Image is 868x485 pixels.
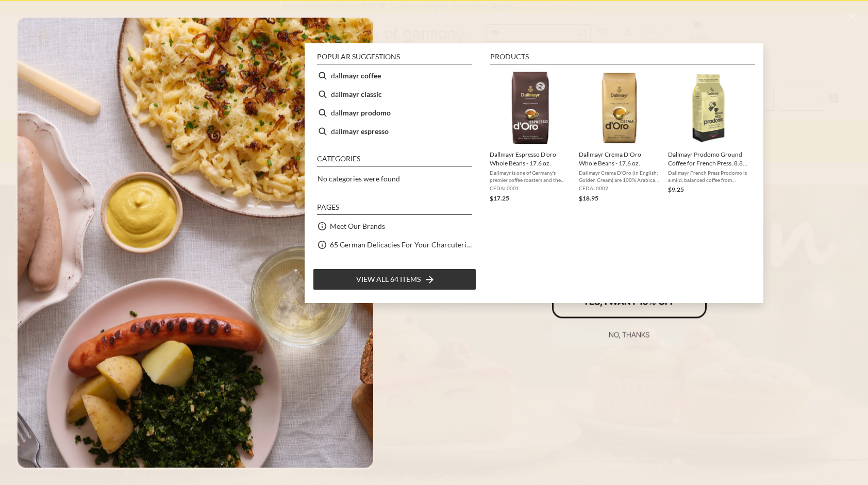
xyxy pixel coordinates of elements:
[490,169,571,183] span: Dallmayr is one of Germany's premier coffee roasters and the Espresso D'Oro Whole Beans do justic...
[305,43,763,303] div: Instant Search Results
[341,88,382,100] b: lmayr classic
[313,122,476,141] li: dallmayr espresso
[486,66,575,208] li: Dallmayr Espresso D'oro Whole Beans - 17.6 oz.
[313,236,476,254] li: 65 German Delicacies For Your Charcuterie Board
[313,66,476,85] li: dallmayr coffee
[668,186,684,193] span: $9.25
[490,185,571,192] span: CFDAL0001
[341,125,389,137] b: lmayr espresso
[490,150,571,168] span: Dallmayr Espresso D'oro Whole Beans - 17.6 oz.
[318,174,400,183] span: No categories were found
[317,53,472,64] li: Popular suggestions
[341,70,381,81] b: lmayr coffee
[313,217,476,236] li: Meet Our Brands
[668,169,749,183] span: Dallmayr French Press Prodomo is a mild, balanced coffee from Arabica Beans. In 250g bag. Especia...
[579,169,660,183] span: Dallmayr Crema D'Oro (in English: Golden Cream) are 100% Arabica beans, perfectly roasted like es...
[490,194,509,202] span: $17.25
[579,185,660,192] span: CFDAL0002
[330,239,472,250] a: 65 German Delicacies For Your Charcuterie Board
[341,107,391,119] b: lmayr prodomo
[490,71,571,204] a: Dallmayr Espresso D'oro Whole Beans - 17.6 oz.Dallmayr is one of Germany's premier coffee roaster...
[356,274,421,285] span: View all 64 items
[579,71,660,204] a: Dallmayr Crema D'Oro Whole Beans - 17.6 oz.Dallmayr Crema D'Oro (in English: Golden Cream) are 10...
[664,66,753,208] li: Dallmayr Prodomo Ground Coffee for French Press, 8.8 oz.
[317,155,472,166] li: Categories
[668,71,749,204] a: Prodomo French Press Ground CoffeeDallmayr Prodomo Ground Coffee for French Press, 8.8 oz.Dallmay...
[575,66,664,208] li: Dallmayr Crema D'Oro Whole Beans - 17.6 oz.
[330,220,385,232] a: Meet Our Brands
[579,194,598,202] span: $18.95
[317,204,472,215] li: Pages
[579,150,660,168] span: Dallmayr Crema D'Oro Whole Beans - 17.6 oz.
[313,269,476,290] li: View all 64 items
[490,53,755,64] li: Products
[313,104,476,122] li: dallmayr prodomo
[671,71,746,145] img: Prodomo French Press Ground Coffee
[313,85,476,104] li: dallmayr classic
[668,150,749,168] span: Dallmayr Prodomo Ground Coffee for French Press, 8.8 oz.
